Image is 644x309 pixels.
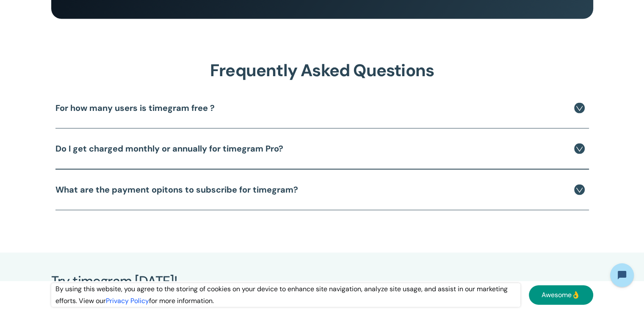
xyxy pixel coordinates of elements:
[55,184,298,195] strong: What are the payment opitons to subscribe for timegram?
[106,296,149,305] a: Privacy Policy
[210,59,434,81] strong: Frequently Asked Questions
[55,143,283,154] h4: Do I get charged monthly or annually for timegram Pro?
[529,285,593,305] a: Awesome👌
[55,103,215,113] h4: For how many users is timegram free ?
[51,274,178,289] h2: Try timegram [DATE]!
[51,283,520,307] div: By using this website, you agree to the storing of cookies on your device to enhance site navigat...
